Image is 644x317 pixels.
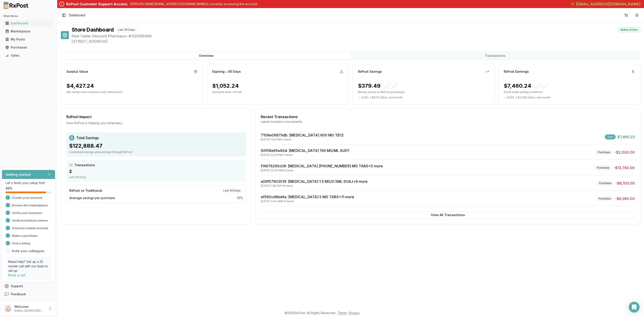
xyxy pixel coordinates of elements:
a: Book a call [8,273,25,277]
div: Sales [5,53,52,58]
p: [EMAIL_ADDRESS][DOMAIN_NAME] [14,309,45,313]
div: Purchases [5,45,52,50]
div: Latest inventory movements [261,119,635,124]
span: Average savings per purchase: [69,196,115,200]
div: Open Intercom Messenger [629,302,640,313]
span: [EMAIL_ADDRESS][DOMAIN_NAME] [576,1,640,7]
div: How RxPost is helping your pharmacy [66,121,246,125]
span: Connect a bank account [12,226,48,230]
span: Verify your business [12,211,42,215]
p: Imminent write-off risk [212,90,343,94]
span: -$8,100.00 [616,181,635,186]
p: Let's finish your setup first! [6,181,51,185]
span: [STREET_ADDRESS] [72,39,640,44]
div: RxPost Impact [66,114,246,119]
span: Dashboard [69,13,85,17]
a: Purchases [4,43,53,51]
div: $4,427.24 [66,82,94,89]
span: ( - $7,460.24 ) vs. last month [516,96,550,99]
button: Dashboard [2,20,55,27]
p: Profit made selling on RxPost [504,90,635,94]
a: 92f08e65e82d: [MEDICAL_DATA] 156 MG/ML SUSY [261,148,349,153]
a: Invite your colleagues [12,249,44,253]
div: Surplus Value [66,69,88,74]
h2: Main Menu [4,14,53,18]
div: Dashboard [5,21,52,26]
div: Purchase [595,150,613,155]
img: User avatar [4,305,12,312]
p: Money saved on RxPost purchases [358,90,489,94]
h3: Getting started [6,172,31,177]
p: [PERSON_NAME][EMAIL_ADDRESS][DOMAIN_NAME] is currently accessing this account. [130,2,258,6]
div: Purchase [597,181,614,186]
div: [DATE] 1:38 PM • 10 items [261,184,368,188]
a: a09f57903519: [MEDICAL_DATA] 1.5 MG/0.5ML SOAJ+9 more [261,179,368,184]
span: Total Savings [76,135,99,140]
div: Purchase [596,196,613,201]
a: My Posts [4,35,53,43]
a: ef560cd9bd4a: [MEDICAL_DATA] 5 MG TABS+11 more [261,195,354,199]
span: Post a listing [12,241,30,246]
div: My Posts [5,37,52,42]
div: RxPost vs Traditional [69,188,102,193]
div: $7,460.24 [504,82,549,89]
span: -$2,000.00 [614,150,635,155]
div: Status: Active [618,27,640,32]
div: 2 [69,168,243,174]
div: Purchase [595,165,612,170]
a: Privacy [349,311,360,315]
span: 0.0 % [362,96,369,99]
div: Sale [605,134,616,139]
span: Create your account [12,196,42,200]
button: Purchases [2,44,55,51]
button: Overview [62,52,351,59]
div: [DATE] 1:09 PM • 1 items [261,138,344,141]
div: Last 30 Days [221,188,243,193]
div: Marketplace [5,29,52,34]
button: Marketplace [2,28,55,35]
p: Welcome [14,304,45,309]
div: $122,888.47 [69,142,243,149]
div: $1,052.24 [212,82,239,89]
a: Marketplace [4,27,53,35]
img: RxPost Logo [2,2,30,9]
div: Recent Transactions [261,114,635,119]
div: Last 30 Days [115,27,138,32]
span: -$6,360.00 [615,196,635,201]
a: 7108e06879db: [MEDICAL_DATA] 600 MG TB12 [261,133,344,137]
a: Terms [338,311,347,315]
span: 0.0 % [507,96,514,99]
button: My Posts [2,36,55,43]
span: $7,460.23 [617,134,635,140]
button: View All Transactions [261,211,635,219]
div: [DATE] 11:44 AM • 12 items [261,200,354,203]
span: New Castle Discount Pharmacy • # 1225356488 [72,33,640,39]
a: f14676295c08: [MEDICAL_DATA] [PHONE_NUMBER] MG TABS+5 more [261,164,383,168]
div: [DATE] 12:32 PM • 6 items [261,169,383,172]
span: 88 % [6,186,13,191]
p: Idle dollars that could be sold / transferred [66,90,197,94]
span: Transactions [74,163,95,167]
span: Browse the marketplace [12,203,48,208]
div: [DATE] 12:23 PM • 1 items [261,153,349,157]
div: Expiring ≤ 90 Days [212,69,241,74]
div: RxPost Customer Support Access: [66,1,128,7]
p: Need help? Set up a 25 minute call with our team to set up. [8,260,49,273]
h1: Store Dashboard [72,26,114,33]
div: RxPost Earnings [504,69,529,74]
span: Make a purchase [12,234,38,238]
span: -$13,740.00 [614,165,635,170]
a: Dashboard [4,19,53,27]
div: $379.49 [358,82,398,89]
a: Sales [4,51,53,60]
div: Last 30 Days [69,175,243,179]
div: Combined savings and earnings through RxPost [69,150,243,154]
nav: breadcrumb [69,13,85,17]
span: Feedback [11,292,26,296]
span: Verify beneficial owners [12,218,48,223]
div: RxPost Savings [358,69,382,74]
button: Sales [2,52,55,59]
button: Transactions [351,52,640,59]
button: Feedback [2,290,55,298]
button: Support [2,282,55,290]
